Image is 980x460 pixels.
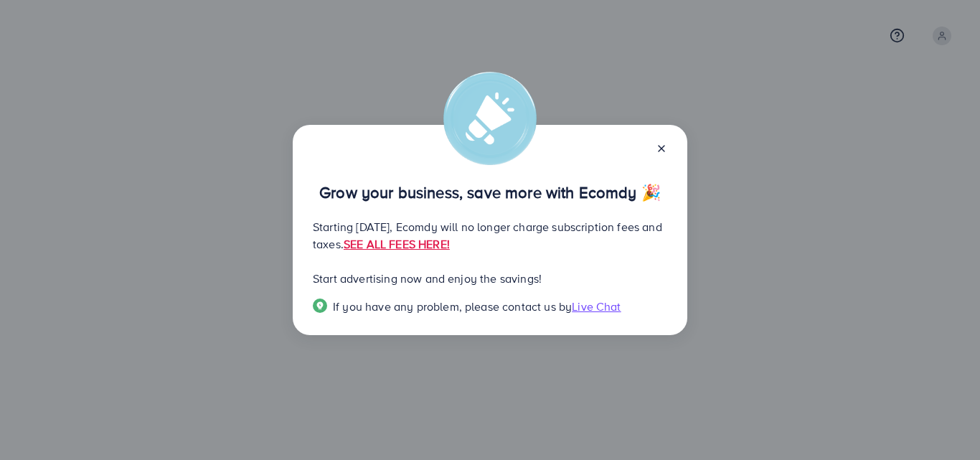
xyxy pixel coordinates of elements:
span: Live Chat [572,299,621,314]
a: SEE ALL FEES HERE! [344,236,450,252]
p: Start advertising now and enjoy the savings! [313,270,667,287]
span: If you have any problem, please contact us by [333,299,572,314]
img: alert [443,72,537,165]
img: Popup guide [313,299,327,313]
p: Starting [DATE], Ecomdy will no longer charge subscription fees and taxes. [313,218,667,253]
p: Grow your business, save more with Ecomdy 🎉 [313,184,667,201]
